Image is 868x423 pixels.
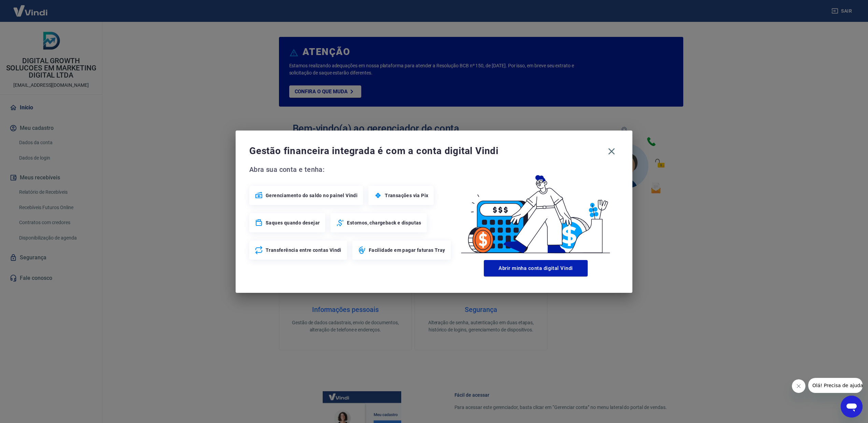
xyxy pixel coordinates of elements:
[841,396,863,418] iframe: Button to launch messaging window
[453,164,619,257] img: Good Billing
[484,260,588,276] button: Abrir minha conta digital Vindi
[369,247,445,254] span: Facilidade em pagar faturas Tray
[385,192,428,199] span: Transações via Pix
[249,144,604,158] span: Gestão financeira integrada é com a conta digital Vindi
[792,379,806,393] iframe: Close message
[266,219,320,226] span: Saques quando desejar
[808,378,863,393] iframe: Message from company
[266,192,358,199] span: Gerenciamento do saldo no painel Vindi
[266,247,341,254] span: Transferência entre contas Vindi
[347,219,421,226] span: Estornos, chargeback e disputas
[249,164,453,175] span: Abra sua conta e tenha:
[4,5,57,10] span: Olá! Precisa de ajuda?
